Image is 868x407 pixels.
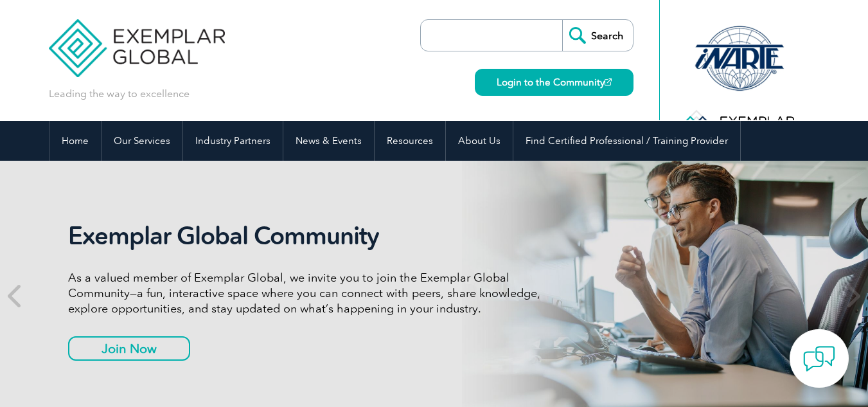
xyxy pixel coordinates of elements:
a: Login to the Community [475,69,633,96]
img: open_square.png [605,78,612,86]
a: Resources [375,121,445,161]
a: Home [49,121,101,161]
img: contact-chat.png [803,343,835,375]
input: Search [562,20,633,51]
a: Industry Partners [183,121,283,161]
a: Join Now [68,336,190,361]
p: Leading the way to excellence [49,87,190,101]
p: As a valued member of Exemplar Global, we invite you to join the Exemplar Global Community—a fun,... [68,270,550,316]
a: About Us [446,121,513,161]
h2: Exemplar Global Community [68,221,550,251]
a: Find Certified Professional / Training Provider [513,121,740,161]
a: Our Services [102,121,182,161]
a: News & Events [283,121,374,161]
